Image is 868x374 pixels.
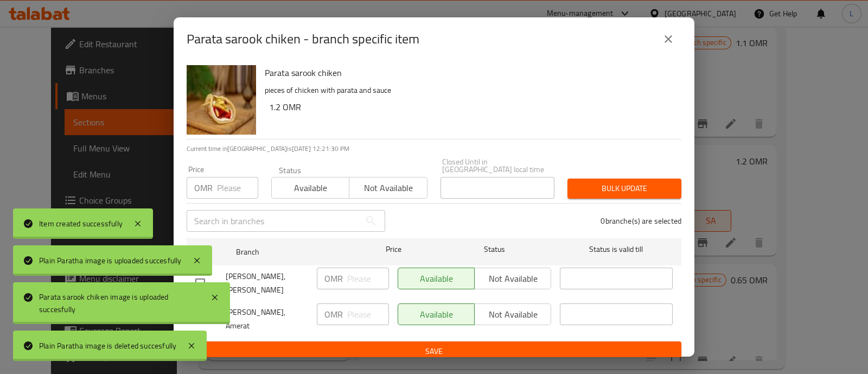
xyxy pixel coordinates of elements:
[187,341,681,362] button: Save
[187,65,256,135] img: Parata sarook chiken
[567,179,681,199] button: Bulk update
[576,182,673,195] span: Bulk update
[226,306,308,333] span: [PERSON_NAME], Amerat
[347,303,389,325] input: Please enter price
[194,181,213,194] p: OMR
[271,177,349,199] button: Available
[324,272,343,285] p: OMR
[226,270,308,297] span: [PERSON_NAME], [PERSON_NAME]
[560,243,673,256] span: Status is valid till
[324,308,343,321] p: OMR
[187,210,360,232] input: Search in branches
[655,26,681,52] button: close
[187,144,681,154] p: Current time in [GEOGRAPHIC_DATA] is [DATE] 12:21:30 PM
[438,243,551,256] span: Status
[39,291,200,315] div: Parata sarook chiken image is uploaded succesfully
[601,215,681,226] p: 0 branche(s) are selected
[358,243,430,256] span: Price
[39,340,176,352] div: Plain Paratha image is deleted succesfully
[269,99,673,115] h6: 1.2 OMR
[217,177,258,199] input: Please enter price
[354,180,423,196] span: Not available
[39,218,123,230] div: Item created successfully
[349,177,427,199] button: Not available
[39,255,182,267] div: Plain Paratha image is uploaded succesfully
[195,345,673,358] span: Save
[347,268,389,289] input: Please enter price
[276,180,345,196] span: Available
[265,65,673,80] h6: Parata sarook chiken
[187,30,419,48] h2: Parata sarook chiken - branch specific item
[265,84,673,97] p: pieces of chicken with parata and sauce
[236,245,349,259] span: Branch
